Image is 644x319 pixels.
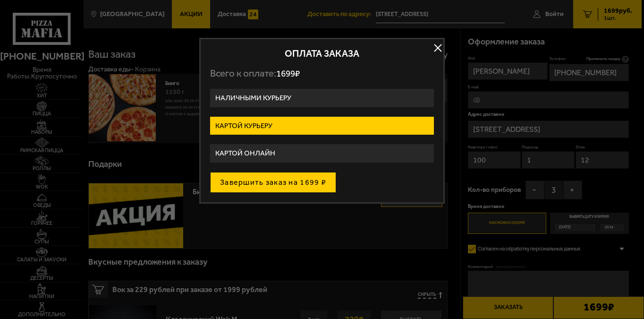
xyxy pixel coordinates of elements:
p: Всего к оплате: [210,68,434,79]
label: Картой онлайн [210,144,434,163]
span: 1699 ₽ [276,68,300,79]
button: Завершить заказ на 1699 ₽ [210,172,336,193]
h2: Оплата заказа [210,49,434,58]
label: Картой курьеру [210,117,434,135]
label: Наличными курьеру [210,89,434,107]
